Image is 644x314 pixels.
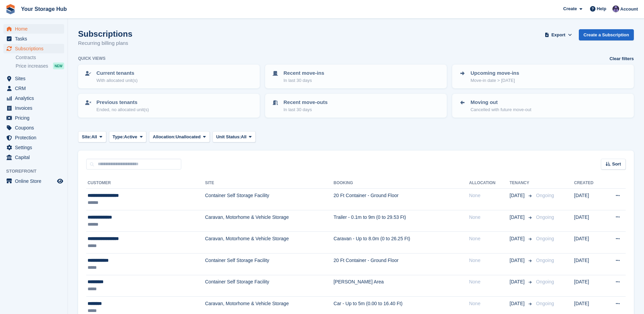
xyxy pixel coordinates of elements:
a: menu [3,74,64,83]
span: All [241,134,247,140]
span: Pricing [15,113,56,123]
a: Current tenants With allocated unit(s) [79,65,259,88]
span: Analytics [15,93,56,103]
a: Moving out Cancelled with future move-out [453,94,633,117]
a: Previous tenants Ended, no allocated unit(s) [79,94,259,117]
span: Protection [15,133,56,142]
a: menu [3,133,64,142]
button: Site: All [78,131,106,142]
button: Type: Active [109,131,147,142]
td: [DATE] [574,275,604,297]
td: [DATE] [574,232,604,254]
td: [DATE] [574,253,604,275]
td: Caravan - Up to 8.0m (0 to 26.25 Ft) [334,232,469,254]
span: Site: [82,134,91,140]
span: Settings [15,143,56,152]
a: Price increases NEW [16,62,64,70]
span: Sites [15,74,56,83]
span: Ongoing [536,214,554,220]
th: Allocation [469,178,510,189]
div: None [469,257,510,264]
span: Ongoing [536,301,554,306]
p: Upcoming move-ins [471,69,519,77]
td: [PERSON_NAME] Area [334,275,469,297]
span: Account [620,6,638,13]
p: With allocated unit(s) [96,77,137,84]
span: [DATE] [510,300,526,307]
span: Capital [15,153,56,162]
a: menu [3,24,64,34]
td: Container Self Storage Facility [205,275,334,297]
h6: Quick views [78,55,106,62]
p: Ended, no allocated unit(s) [96,106,149,113]
a: menu [3,113,64,123]
a: Recent move-ins In last 30 days [266,65,446,88]
img: Liam Beddard [612,5,619,12]
td: Container Self Storage Facility [205,189,334,210]
td: 20 Ft Container - Ground Floor [334,253,469,275]
div: None [469,300,510,307]
p: Previous tenants [96,99,149,106]
span: Subscriptions [15,44,56,53]
p: Cancelled with future move-out [471,106,531,113]
div: NEW [53,63,64,69]
span: CRM [15,84,56,93]
th: Tenancy [510,178,533,189]
td: 20 Ft Container - Ground Floor [334,189,469,210]
a: menu [3,44,64,53]
td: Trailer - 0.1m to 9m (0 to 29.53 Ft) [334,210,469,232]
div: None [469,278,510,285]
a: menu [3,34,64,43]
span: Online Store [15,176,56,186]
span: Home [15,24,56,34]
span: [DATE] [510,235,526,242]
span: Help [597,5,606,12]
span: Tasks [15,34,56,43]
a: Preview store [56,177,64,185]
th: Site [205,178,334,189]
th: Customer [86,178,205,189]
a: Your Storage Hub [18,3,70,15]
span: Allocation: [153,134,176,140]
span: Unallocated [176,134,201,140]
span: Sort [612,161,621,168]
div: None [469,192,510,199]
th: Booking [334,178,469,189]
p: Current tenants [96,69,137,77]
p: Move-in date > [DATE] [471,77,519,84]
span: Storefront [6,168,68,175]
a: menu [3,123,64,133]
a: menu [3,153,64,162]
p: Recent move-ins [283,69,324,77]
p: Recurring billing plans [78,39,132,47]
a: Upcoming move-ins Move-in date > [DATE] [453,65,633,88]
span: Ongoing [536,236,554,241]
a: menu [3,93,64,103]
span: Price increases [16,63,48,69]
a: menu [3,84,64,93]
a: Contracts [16,54,64,61]
span: Active [124,134,137,140]
p: Recent move-outs [283,99,328,106]
div: None [469,214,510,221]
span: [DATE] [510,192,526,199]
td: Caravan, Motorhome & Vehicle Storage [205,210,334,232]
td: Caravan, Motorhome & Vehicle Storage [205,232,334,254]
a: menu [3,143,64,152]
span: Ongoing [536,193,554,198]
img: stora-icon-8386f47178a22dfd0bd8f6a31ec36ba5ce8667c1dd55bd0f319d3a0aa187defe.svg [5,4,16,14]
td: [DATE] [574,189,604,210]
a: Create a Subscription [579,29,634,40]
span: Coupons [15,123,56,133]
span: Type: [113,134,124,140]
span: Invoices [15,103,56,113]
a: Clear filters [609,55,634,62]
p: Moving out [471,99,531,106]
button: Export [544,29,573,40]
span: [DATE] [510,214,526,221]
div: None [469,235,510,242]
span: [DATE] [510,257,526,264]
span: [DATE] [510,278,526,285]
span: Unit Status: [216,134,241,140]
span: Ongoing [536,279,554,284]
